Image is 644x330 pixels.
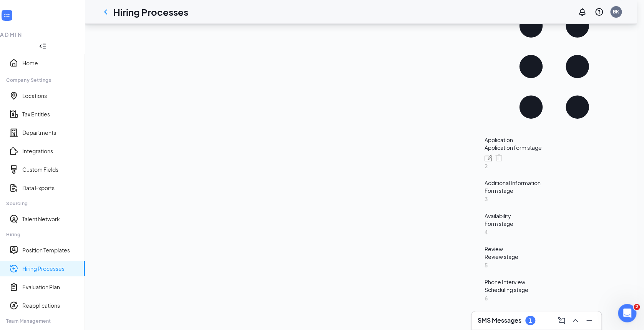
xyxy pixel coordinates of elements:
button: ComposeMessage [555,314,568,327]
span: 5 [485,260,624,270]
a: Locations [22,92,79,99]
div: Team Management [6,318,78,324]
svg: ChevronUp [571,316,580,325]
a: Home [22,59,79,67]
div: 1 [529,317,532,324]
div: Availability [485,212,624,220]
a: Departments [22,129,79,136]
div: Application [485,136,624,144]
svg: Collapse [39,42,46,50]
iframe: Intercom live chat [618,304,636,322]
a: Data Exports [22,184,79,192]
svg: ComposeMessage [557,316,566,325]
div: Form stage [485,220,624,227]
span: 2 [485,161,624,171]
button: Minimize [583,314,595,327]
a: Evaluation Plan [22,283,79,291]
h1: Hiring Processes [113,5,188,18]
div: Phone Interview [485,278,624,286]
span: 6 [485,294,624,303]
a: Tax Entities [22,110,79,118]
div: Review stage [485,253,624,260]
svg: WorkstreamLogo [3,12,11,19]
h3: SMS Messages [478,316,521,325]
span: 3 [485,194,624,204]
a: Talent Network [22,215,79,223]
div: Form stage [485,187,624,194]
span: 2 [634,304,640,310]
div: Company Settings [6,77,78,83]
div: BK [613,8,619,15]
svg: QuestionInfo [594,7,604,17]
a: Position Templates [22,246,79,254]
button: ChevronUp [569,314,581,327]
svg: ChevronLeft [101,7,110,17]
svg: Notifications [578,7,587,17]
div: Sourcing [6,200,78,207]
a: Custom Fields [22,166,79,173]
a: Integrations [22,147,79,155]
a: Hiring Processes [22,265,79,272]
div: Application form stage [485,144,624,151]
svg: Minimize [584,316,594,325]
span: 4 [485,227,624,237]
div: Hiring [6,231,78,238]
a: Reapplications [22,302,79,309]
div: Scheduling stage [485,286,624,294]
div: Additional Information [485,179,624,187]
div: Review [485,245,624,253]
